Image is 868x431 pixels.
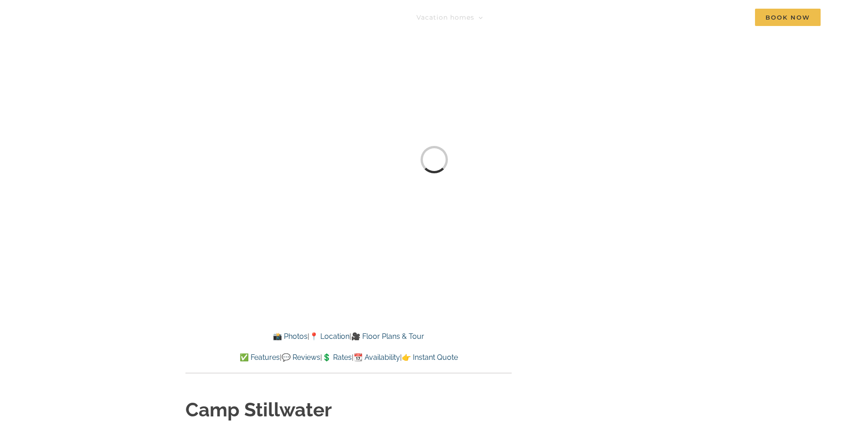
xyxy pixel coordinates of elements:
[240,353,280,362] a: ✅ Features
[503,8,558,26] a: Things to do
[416,8,821,26] nav: Main Menu
[47,10,202,31] img: Branson Family Retreats Logo
[185,397,512,424] h1: Camp Stillwater
[185,352,512,363] p: | | | |
[655,8,685,26] a: About
[322,353,352,362] a: 💲 Rates
[421,146,448,173] div: Loading...
[578,14,626,21] span: Deals & More
[706,14,734,21] span: Contact
[354,353,400,362] a: 📆 Availability
[578,8,634,26] a: Deals & More
[402,353,458,362] a: 👉 Instant Quote
[503,14,549,21] span: Things to do
[351,332,424,341] a: 🎥 Floor Plans & Tour
[706,8,734,26] a: Contact
[755,9,821,26] span: Book Now
[655,14,677,21] span: About
[282,353,320,362] a: 💬 Reviews
[416,8,483,26] a: Vacation homes
[185,331,512,343] p: | |
[273,332,308,341] a: 📸 Photos
[416,14,474,21] span: Vacation homes
[309,332,349,341] a: 📍 Location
